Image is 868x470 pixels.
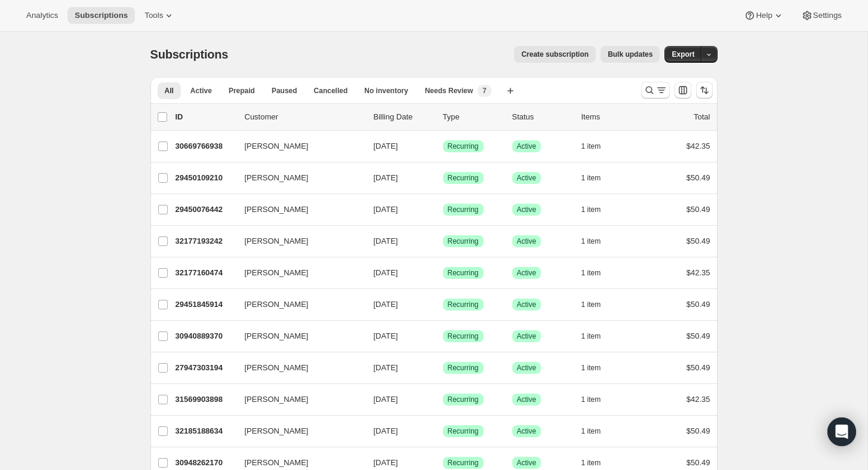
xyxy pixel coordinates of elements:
[827,417,856,446] div: Open Intercom Messenger
[448,458,479,468] span: Recurring
[687,458,710,467] span: $50.49
[176,299,235,311] p: 29451845914
[448,236,479,246] span: Recurring
[448,331,479,341] span: Recurring
[176,265,710,281] div: 32177160474[PERSON_NAME][DATE]SuccessRecurringSuccessActive1 item$42.35
[176,296,710,313] div: 29451845914[PERSON_NAME][DATE]SuccessRecurringSuccessActive1 item$50.49
[245,267,309,279] span: [PERSON_NAME]
[245,111,364,123] p: Customer
[176,425,235,437] p: 32185188634
[374,363,398,372] span: [DATE]
[176,267,235,279] p: 32177160474
[517,300,537,309] span: Active
[517,173,537,183] span: Active
[229,86,255,96] span: Prepaid
[664,46,701,63] button: Export
[581,170,614,186] button: 1 item
[19,7,65,24] button: Analytics
[581,268,601,278] span: 1 item
[501,82,520,99] button: Create new view
[581,300,601,309] span: 1 item
[245,394,309,406] span: [PERSON_NAME]
[374,236,398,245] span: [DATE]
[687,331,710,340] span: $50.49
[517,205,537,214] span: Active
[238,358,357,377] button: [PERSON_NAME]
[374,142,398,150] span: [DATE]
[176,362,235,374] p: 27947303194
[672,50,694,59] span: Export
[517,426,537,436] span: Active
[517,331,537,341] span: Active
[581,236,601,246] span: 1 item
[245,362,309,374] span: [PERSON_NAME]
[756,11,772,20] span: Help
[687,205,710,214] span: $50.49
[176,170,710,186] div: 29450109210[PERSON_NAME][DATE]SuccessRecurringSuccessActive1 item$50.49
[245,172,309,184] span: [PERSON_NAME]
[694,111,710,123] p: Total
[581,363,601,373] span: 1 item
[448,363,479,373] span: Recurring
[150,48,229,61] span: Subscriptions
[374,111,433,123] p: Billing Date
[144,11,163,20] span: Tools
[272,86,297,96] span: Paused
[448,268,479,278] span: Recurring
[517,268,537,278] span: Active
[448,395,479,404] span: Recurring
[176,140,235,152] p: 30669766938
[176,360,710,376] div: 27947303194[PERSON_NAME][DATE]SuccessRecurringSuccessActive1 item$50.49
[581,111,641,123] div: Items
[448,173,479,183] span: Recurring
[245,330,309,342] span: [PERSON_NAME]
[608,50,652,59] span: Bulk updates
[374,173,398,182] span: [DATE]
[448,142,479,151] span: Recurring
[581,296,614,313] button: 1 item
[687,173,710,182] span: $50.49
[813,11,842,20] span: Settings
[238,200,357,219] button: [PERSON_NAME]
[176,457,235,469] p: 30948262170
[374,458,398,467] span: [DATE]
[581,426,601,436] span: 1 item
[581,328,614,345] button: 1 item
[238,422,357,441] button: [PERSON_NAME]
[26,11,58,20] span: Analytics
[245,140,309,152] span: [PERSON_NAME]
[176,111,710,123] div: IDCustomerBilling DateTypeStatusItemsTotal
[794,7,849,24] button: Settings
[581,458,601,468] span: 1 item
[581,265,614,281] button: 1 item
[687,300,710,309] span: $50.49
[176,201,710,218] div: 29450076442[PERSON_NAME][DATE]SuccessRecurringSuccessActive1 item$50.49
[687,268,710,277] span: $42.35
[517,236,537,246] span: Active
[176,394,235,406] p: 31569903898
[245,457,309,469] span: [PERSON_NAME]
[238,390,357,409] button: [PERSON_NAME]
[238,137,357,156] button: [PERSON_NAME]
[687,395,710,404] span: $42.35
[514,46,596,63] button: Create subscription
[190,86,212,96] span: Active
[443,111,503,123] div: Type
[521,50,589,59] span: Create subscription
[245,235,309,247] span: [PERSON_NAME]
[176,204,235,216] p: 29450076442
[176,328,710,345] div: 30940889370[PERSON_NAME][DATE]SuccessRecurringSuccessActive1 item$50.49
[238,327,357,346] button: [PERSON_NAME]
[482,86,487,96] span: 7
[581,138,614,155] button: 1 item
[687,142,710,150] span: $42.35
[581,331,601,341] span: 1 item
[176,111,235,123] p: ID
[238,263,357,282] button: [PERSON_NAME]
[176,330,235,342] p: 30940889370
[245,425,309,437] span: [PERSON_NAME]
[245,204,309,216] span: [PERSON_NAME]
[176,391,710,408] div: 31569903898[PERSON_NAME][DATE]SuccessRecurringSuccessActive1 item$42.35
[425,86,473,96] span: Needs Review
[176,138,710,155] div: 30669766938[PERSON_NAME][DATE]SuccessRecurringSuccessActive1 item$42.35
